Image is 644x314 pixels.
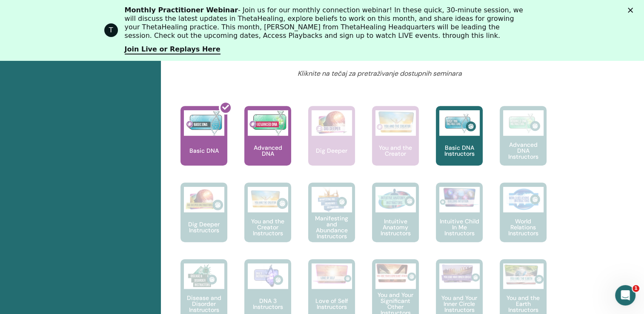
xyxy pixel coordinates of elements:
[312,110,352,136] img: Dig Deeper
[372,218,419,236] p: Intuitive Anatomy Instructors
[500,106,547,183] a: Advanced DNA Instructors Advanced DNA Instructors
[375,110,416,134] img: You and the Creator
[308,183,355,259] a: Manifesting and Abundance Instructors Manifesting and Abundance Instructors
[308,106,355,183] a: Dig Deeper Dig Deeper
[503,187,544,212] img: World Relations Instructors
[248,263,288,289] img: DNA 3 Instructors
[439,263,480,284] img: You and Your Inner Circle Instructors
[312,148,351,154] p: Dig Deeper
[125,45,220,54] a: Join Live or Replays Here
[104,23,118,37] div: Profile image for ThetaHealing
[503,263,544,285] img: You and the Earth Instructors
[125,6,238,14] b: Monthly Practitioner Webinar
[312,187,352,212] img: Manifesting and Abundance Instructors
[500,218,547,236] p: World Relations Instructors
[180,295,227,313] p: Disease and Disorder Instructors
[211,69,548,79] p: Kliknite na tečaj za pretraživanje dostupnih seminara
[375,187,416,212] img: Intuitive Anatomy Instructors
[628,8,636,13] div: Zatvori
[633,285,639,292] span: 1
[184,263,224,289] img: Disease and Disorder Instructors
[180,183,227,259] a: Dig Deeper Instructors Dig Deeper Instructors
[372,145,419,157] p: You and the Creator
[184,110,224,136] img: Basic DNA
[500,142,547,160] p: Advanced DNA Instructors
[436,295,483,313] p: You and Your Inner Circle Instructors
[439,187,480,208] img: Intuitive Child In Me Instructors
[500,295,547,313] p: You and the Earth Instructors
[180,221,227,233] p: Dig Deeper Instructors
[436,183,483,259] a: Intuitive Child In Me Instructors Intuitive Child In Me Instructors
[244,218,291,236] p: You and the Creator Instructors
[436,106,483,183] a: Basic DNA Instructors Basic DNA Instructors
[244,298,291,310] p: DNA 3 Instructors
[503,110,544,136] img: Advanced DNA Instructors
[439,110,480,136] img: Basic DNA Instructors
[244,183,291,259] a: You and the Creator Instructors You and the Creator Instructors
[308,215,355,239] p: Manifesting and Abundance Instructors
[184,187,224,212] img: Dig Deeper Instructors
[436,218,483,236] p: Intuitive Child In Me Instructors
[248,110,288,136] img: Advanced DNA
[375,263,416,283] img: You and Your Significant Other Instructors
[500,183,547,259] a: World Relations Instructors World Relations Instructors
[248,187,288,212] img: You and the Creator Instructors
[372,106,419,183] a: You and the Creator You and the Creator
[312,263,352,284] img: Love of Self Instructors
[244,106,291,183] a: Advanced DNA Advanced DNA
[308,298,355,310] p: Love of Self Instructors
[615,285,635,305] iframe: Intercom live chat
[244,145,291,157] p: Advanced DNA
[436,145,483,157] p: Basic DNA Instructors
[125,6,527,40] div: - Join us for our monthly connection webinar! In these quick, 30-minute session, we will discuss ...
[372,183,419,259] a: Intuitive Anatomy Instructors Intuitive Anatomy Instructors
[180,106,227,183] a: Basic DNA Basic DNA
